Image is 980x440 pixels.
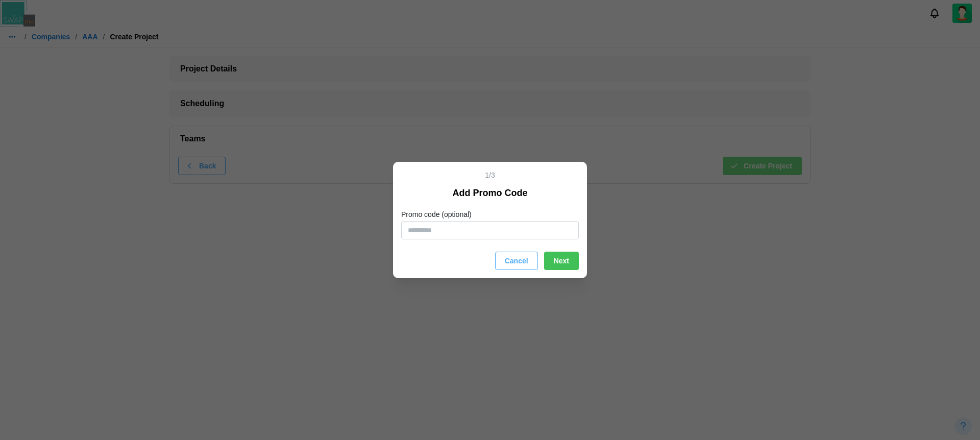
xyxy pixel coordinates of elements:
button: Next [544,252,579,270]
div: Add Promo Code [401,186,579,201]
div: 1 /3 [401,170,579,181]
label: Promo code (optional) [401,209,472,221]
button: Cancel [495,252,538,270]
span: Cancel [505,252,528,270]
span: Next [554,252,569,270]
